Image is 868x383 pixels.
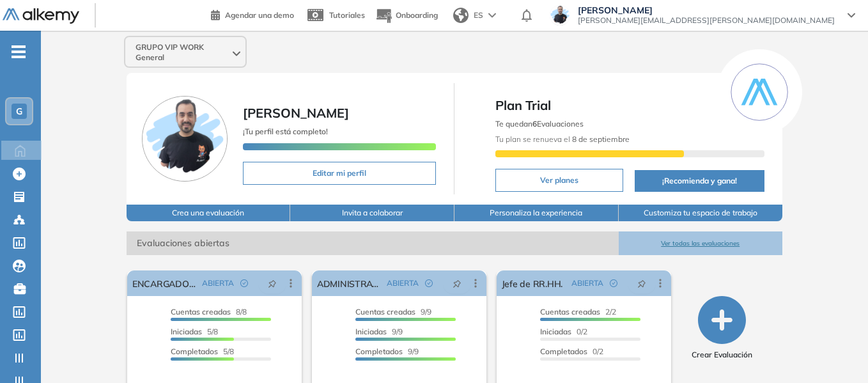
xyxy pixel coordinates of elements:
[804,322,868,383] div: Widget de chat
[578,5,835,15] span: [PERSON_NAME]
[488,13,496,18] img: arrow
[243,162,437,185] button: Editar mi perfil
[454,205,619,221] button: Personaliza la experiencia
[474,10,483,21] span: ES
[3,8,79,24] img: Logo
[355,327,387,336] span: Iniciadas
[16,106,22,116] span: G
[268,278,277,288] span: pushpin
[243,127,328,136] span: ¡Tu perfil está completo!
[375,2,438,29] button: Onboarding
[540,307,600,317] span: Cuentas creadas
[540,307,616,317] span: 2/2
[290,205,454,221] button: Invita a colaborar
[355,327,403,336] span: 9/9
[425,279,433,287] span: check-circle
[540,347,587,356] span: Completados
[171,327,218,336] span: 5/8
[243,105,349,121] span: [PERSON_NAME]
[127,231,619,255] span: Evaluaciones abiertas
[202,277,234,289] span: ABIERTA
[571,277,603,289] span: ABIERTA
[610,279,617,287] span: check-circle
[171,347,234,356] span: 5/8
[329,10,365,20] span: Tutoriales
[540,347,603,356] span: 0/2
[443,273,471,293] button: pushpin
[258,273,286,293] button: pushpin
[502,270,562,296] a: Jefe de RR.HH.
[171,347,218,356] span: Completados
[132,270,197,296] a: ENCARGADO DE COMERCIO
[692,296,752,361] button: Crear Evaluación
[495,96,764,115] span: Plan Trial
[171,307,231,317] span: Cuentas creadas
[317,270,382,296] a: ADMINISTRATIVO COMERCIAL IGUAZÚ
[619,231,783,255] button: Ver todas las evaluaciones
[637,278,646,288] span: pushpin
[171,327,202,336] span: Iniciadas
[396,10,438,20] span: Onboarding
[387,277,419,289] span: ABIERTA
[136,42,230,63] span: GRUPO VIP WORK General
[453,8,469,23] img: world
[804,322,868,383] iframe: Chat Widget
[628,273,656,293] button: pushpin
[540,327,571,336] span: Iniciadas
[355,347,419,356] span: 9/9
[225,10,294,20] span: Agendar una demo
[355,307,431,317] span: 9/9
[495,134,630,144] span: Tu plan se renueva el
[570,134,630,144] b: 8 de septiembre
[355,347,403,356] span: Completados
[240,279,248,287] span: check-circle
[127,205,291,221] button: Crea una evaluación
[619,205,783,221] button: Customiza tu espacio de trabajo
[453,278,461,288] span: pushpin
[578,15,835,26] span: [PERSON_NAME][EMAIL_ADDRESS][PERSON_NAME][DOMAIN_NAME]
[12,51,26,53] i: -
[142,96,228,182] img: Foto de perfil
[495,119,584,129] span: Te quedan Evaluaciones
[635,170,764,192] button: ¡Recomienda y gana!
[171,307,247,317] span: 8/8
[355,307,415,317] span: Cuentas creadas
[692,349,752,361] span: Crear Evaluación
[532,119,537,129] b: 6
[540,327,587,336] span: 0/2
[495,169,623,192] button: Ver planes
[211,6,294,22] a: Agendar una demo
